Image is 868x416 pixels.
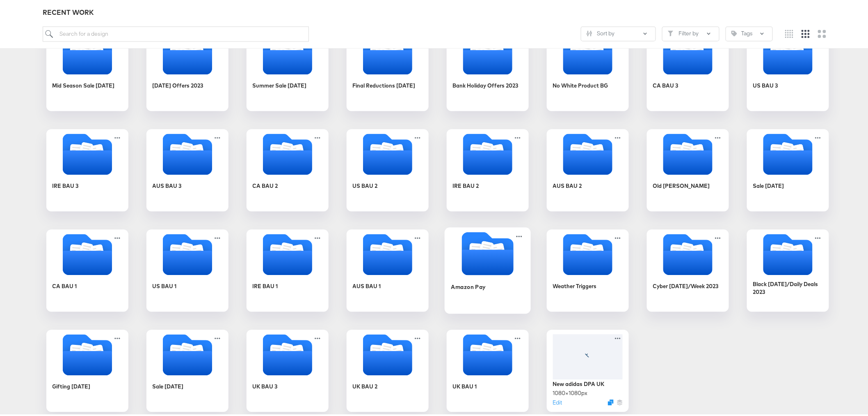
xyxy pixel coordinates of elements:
button: SlidersSort by [581,25,656,39]
svg: Folder [647,132,729,173]
div: [DATE] Offers 2023 [146,27,228,109]
div: Old [PERSON_NAME] [647,127,729,210]
svg: Folder [347,232,429,273]
div: CA BAU 1 [53,281,77,289]
svg: Tag [731,29,737,35]
svg: Folder [46,333,128,374]
div: US BAU 2 [347,127,429,210]
div: Summer Sale [DATE] [253,80,307,88]
div: No White Product BG [553,80,608,88]
div: Amazon Pay [445,226,531,312]
svg: Folder [247,32,329,73]
div: Black [DATE]/Daily Deals 2023 [747,228,829,310]
input: Search for a design [43,25,308,40]
div: No White Product BG [547,27,629,109]
svg: Folder [347,32,429,73]
div: Bank Holiday Offers 2023 [453,80,519,88]
svg: Folder [146,32,228,73]
svg: Folder [347,132,429,173]
svg: Medium grid [802,28,810,36]
div: Cyber [DATE]/Week 2023 [653,281,719,289]
div: AUS BAU 3 [146,127,228,210]
svg: Folder [547,32,629,73]
button: TagTags [726,25,773,39]
div: UK BAU 3 [253,381,278,389]
div: IRE BAU 2 [453,180,479,188]
div: US BAU 3 [753,80,778,88]
div: CA BAU 2 [253,180,278,188]
svg: Folder [46,232,128,273]
svg: Folder [46,132,128,173]
div: Summer Sale [DATE] [247,27,329,109]
div: Sale [DATE] [146,328,228,410]
svg: Folder [747,132,829,173]
div: US BAU 1 [153,281,177,289]
div: AUS BAU 2 [553,180,582,188]
svg: Folder [146,132,228,173]
div: IRE BAU 3 [46,127,128,210]
div: US BAU 3 [747,27,829,109]
svg: Folder [747,32,829,73]
div: Weather Triggers [547,228,629,310]
svg: Folder [247,132,329,173]
div: New adidas DPA UK1080×1080pxEditDuplicate [547,328,629,410]
svg: Folder [247,232,329,273]
div: UK BAU 2 [353,381,378,389]
div: 1080 × 1080 px [553,388,588,395]
svg: Folder [445,230,531,273]
div: Final Reductions [DATE] [347,27,429,109]
div: Weather Triggers [553,281,597,289]
div: Old [PERSON_NAME] [653,180,710,188]
svg: Folder [447,132,529,173]
div: CA BAU 1 [46,228,128,310]
svg: Filter [668,29,674,35]
div: IRE BAU 1 [247,228,329,310]
div: US BAU 1 [146,228,228,310]
div: AUS BAU 1 [353,281,381,289]
div: New adidas DPA UK [553,379,605,386]
svg: Folder [647,32,729,73]
svg: Folder [347,333,429,374]
div: RECENT WORK [43,6,832,16]
div: Amazon Pay [451,281,485,289]
div: AUS BAU 1 [347,228,429,310]
svg: Folder [247,333,329,374]
svg: Folder [46,32,128,73]
button: FilterFilter by [662,25,720,39]
div: UK BAU 3 [247,328,329,410]
svg: Duplicate [608,398,614,404]
button: Edit [553,397,562,405]
svg: Folder [547,232,629,273]
svg: Sliders [587,29,592,35]
div: Gifting [DATE] [53,381,91,389]
div: Sale [DATE] [153,381,184,389]
svg: Folder [447,333,529,374]
div: IRE BAU 3 [53,180,79,188]
svg: Folder [447,32,529,73]
svg: Small grid [785,28,793,36]
div: US BAU 2 [353,180,378,188]
div: [DATE] Offers 2023 [153,80,203,88]
svg: Folder [146,232,228,273]
div: Gifting [DATE] [46,328,128,410]
div: IRE BAU 2 [447,127,529,210]
div: Mid Season Sale [DATE] [53,80,115,88]
div: CA BAU 3 [647,27,729,109]
div: Sale [DATE] [747,127,829,210]
div: Mid Season Sale [DATE] [46,27,128,109]
div: Bank Holiday Offers 2023 [447,27,529,109]
div: CA BAU 3 [653,80,678,88]
div: UK BAU 1 [447,328,529,410]
div: Sale [DATE] [753,180,784,188]
div: Final Reductions [DATE] [353,80,416,88]
div: UK BAU 2 [347,328,429,410]
div: Black [DATE]/Daily Deals 2023 [753,279,823,294]
svg: Folder [547,132,629,173]
div: AUS BAU 3 [153,180,182,188]
div: AUS BAU 2 [547,127,629,210]
div: CA BAU 2 [247,127,329,210]
div: Cyber [DATE]/Week 2023 [647,228,729,310]
svg: Folder [146,333,228,374]
svg: Large grid [818,28,826,36]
